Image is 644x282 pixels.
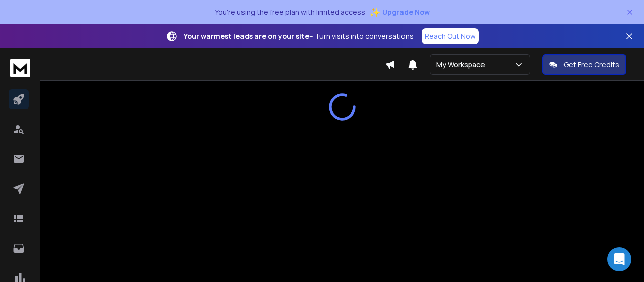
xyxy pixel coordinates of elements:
[425,31,476,41] p: Reach Out Now
[563,60,619,70] p: Get Free Credits
[607,247,631,271] div: Open Intercom Messenger
[369,2,430,22] button: ✨Upgrade Now
[422,28,479,44] a: Reach Out Now
[382,7,430,17] span: Upgrade Now
[369,5,380,19] span: ✨
[10,59,30,77] img: logo
[215,7,365,17] p: You're using the free plan with limited access
[542,54,626,75] button: Get Free Credits
[436,60,489,70] p: My Workspace
[184,31,309,41] strong: Your warmest leads are on your site
[184,31,414,41] p: – Turn visits into conversations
